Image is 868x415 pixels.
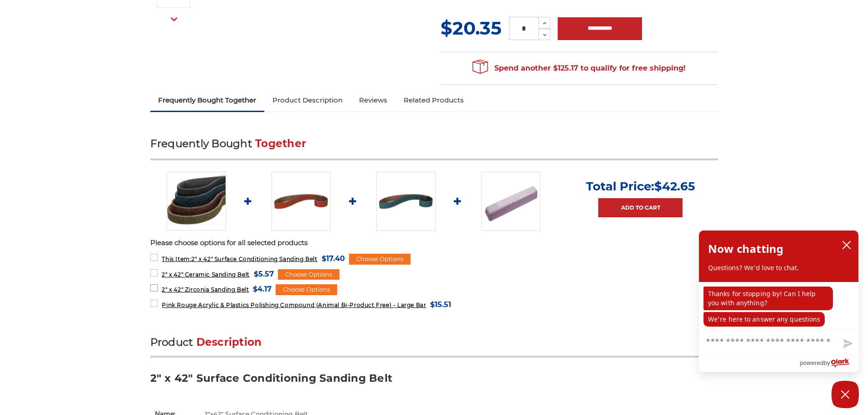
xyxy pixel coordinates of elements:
span: $15.51 [430,298,451,311]
p: Please choose options for all selected products [150,238,718,248]
img: 2"x42" Surface Conditioning Sanding Belts [167,172,226,231]
div: olark chatbox [699,230,859,372]
p: We're here to answer any questions [704,312,825,327]
a: Add to Cart [598,198,683,217]
div: Choose Options [278,269,339,280]
span: $5.57 [254,268,274,280]
span: 2" x 42" Surface Conditioning Sanding Belt [162,256,317,262]
span: $4.17 [253,283,272,295]
span: powered [800,357,823,369]
h2: Now chatting [708,240,783,258]
div: Choose Options [276,284,337,295]
span: $20.35 [441,17,502,39]
a: Powered by Olark [800,355,858,372]
button: Close Chatbox [832,381,859,408]
span: Together [255,137,306,150]
span: Pink Rouge Acrylic & Plastics Polishing Compound (Animal Bi-Product Free) - Large Bar [162,302,426,308]
a: Product Description [264,90,351,110]
span: Spend another $125.17 to qualify for free shipping! [473,64,686,72]
p: Total Price: [586,179,695,194]
button: Next [163,10,185,29]
strong: This Item: [162,256,191,262]
span: Description [196,336,262,348]
button: Send message [836,333,858,354]
h3: 2" x 42" Surface Conditioning Sanding Belt [150,371,718,392]
button: close chatbox [839,238,854,252]
span: $17.40 [322,252,345,265]
a: Related Products [395,90,472,110]
span: Product [150,336,193,348]
span: 2" x 42" Ceramic Sanding Belt [162,271,249,278]
p: Questions? We'd love to chat. [708,263,849,272]
div: Choose Options [349,254,411,265]
p: Thanks for stopping by! Can I help you with anything? [704,287,833,310]
span: $42.65 [654,179,695,194]
a: Reviews [351,90,395,110]
a: Frequently Bought Together [150,90,265,110]
span: Frequently Bought [150,137,252,150]
span: by [824,357,830,369]
div: chat [699,282,858,330]
span: 2" x 42" Zirconia Sanding Belt [162,286,249,293]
